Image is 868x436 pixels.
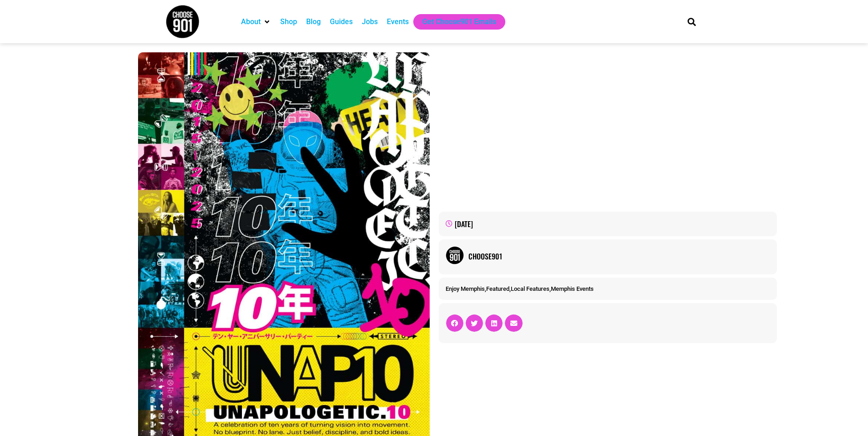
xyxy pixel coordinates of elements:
div: Share on twitter [466,314,483,332]
div: Share on facebook [446,314,463,332]
a: Enjoy Memphis [446,285,485,292]
div: Search [684,14,699,29]
div: Share on linkedin [485,314,503,332]
a: Shop [280,16,297,27]
a: Local Features [511,285,550,292]
nav: Main nav [236,14,672,30]
a: Blog [306,16,321,27]
time: [DATE] [455,218,473,229]
a: Events [387,16,409,27]
div: About [236,14,276,30]
a: Choose901 [468,251,770,262]
a: About [241,16,261,27]
span: , , , [446,285,594,292]
a: Jobs [362,16,378,27]
a: Get Choose901 Emails [422,16,496,27]
a: Guides [330,16,353,27]
a: Featured [486,285,509,292]
div: Share on email [505,314,522,332]
img: Picture of Choose901 [446,246,464,264]
a: Memphis Events [551,285,594,292]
